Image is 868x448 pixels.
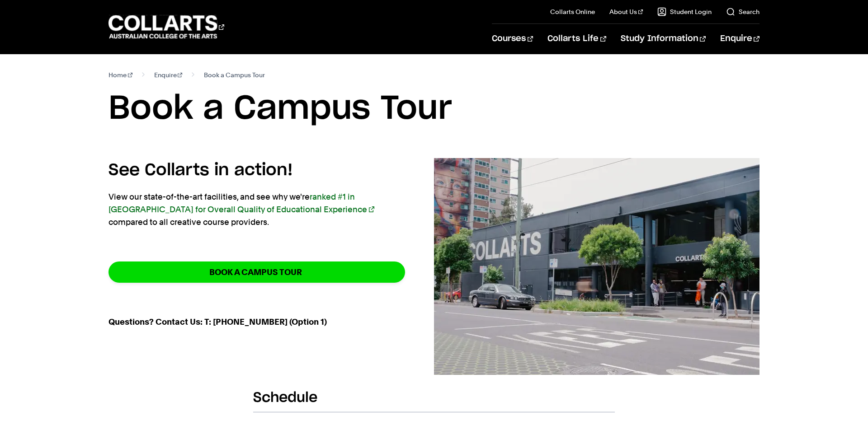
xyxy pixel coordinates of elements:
div: Go to homepage [108,14,224,40]
a: Home [108,69,132,81]
h2: Schedule [253,389,615,412]
a: Collarts Life [547,24,606,54]
a: Enquire [154,69,183,81]
strong: Questions? Contact Us: T: [PHONE_NUMBER] (Option 1) [108,317,327,327]
a: Enquire [720,24,759,54]
a: Search [726,7,759,16]
a: BOOK A CAMPUS TOUR [108,261,405,283]
h1: Book a Campus Tour [108,89,759,129]
a: About Us [609,7,643,16]
h4: See Collarts in action! [108,158,405,182]
strong: BOOK A CAMPUS TOUR [209,267,302,277]
a: Courses [492,24,533,54]
a: Collarts Online [550,7,595,16]
a: Student Login [657,7,712,16]
a: Study Information [621,24,706,54]
p: View our state-of-the-art facilities, and see why we're compared to all creative course providers. [108,191,405,229]
span: Book a Campus Tour [204,69,265,81]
